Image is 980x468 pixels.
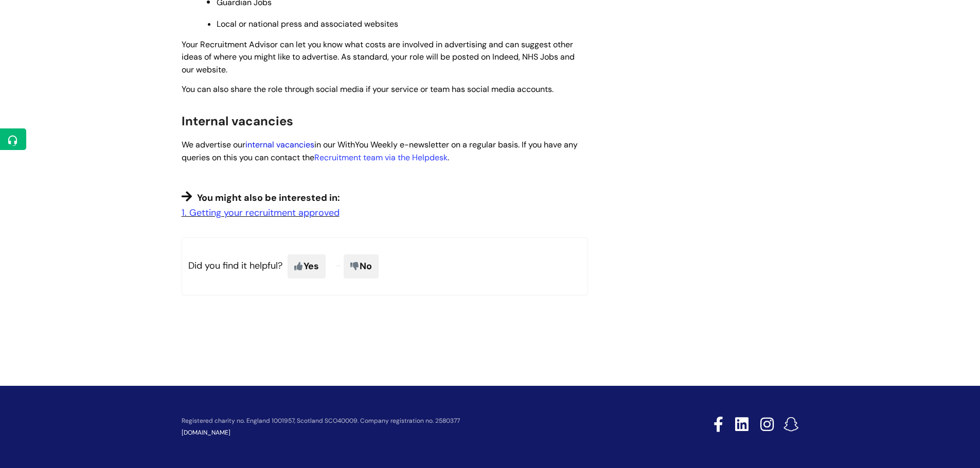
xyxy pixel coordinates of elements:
span: No [344,254,379,278]
p: Did you find it helpful? [182,237,588,295]
a: 1. Getting your recruitment approved [182,207,340,219]
span: Your Recruitment Advisor can let you know what costs are involved in advertising and can suggest ... [182,39,575,76]
p: Registered charity no. England 1001957, Scotland SCO40009. Company registration no. 2580377 [182,418,640,424]
a: internal vacancies [245,139,314,150]
span: We advertise our in our WithYou Weekly e-newsletter on a regular basis. If you have any queries o... [182,139,578,163]
span: Internal vacancies [182,113,293,129]
span: You can also share the role through social media if your service or team has social media accounts. [182,84,554,95]
a: Recruitment team via the Helpdesk [314,152,448,163]
a: [DOMAIN_NAME] [182,428,230,437]
span: You might also be interested in: [197,192,340,204]
span: Local or national press and associated websites [217,18,398,29]
span: Yes [288,254,326,278]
